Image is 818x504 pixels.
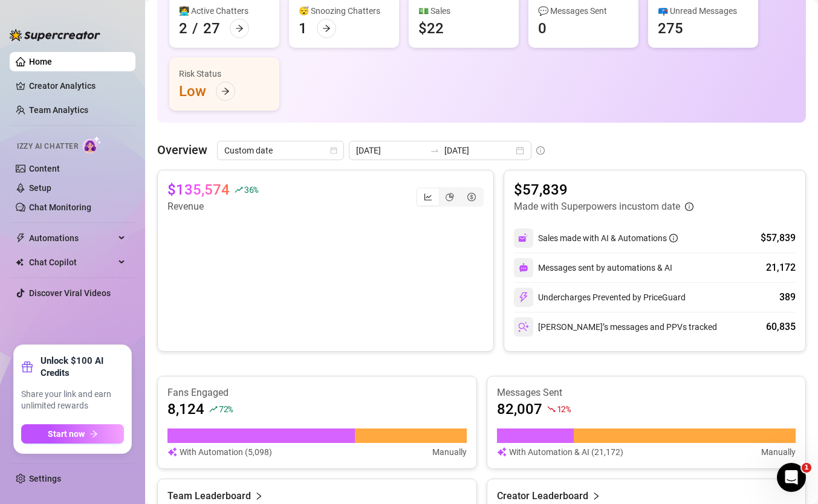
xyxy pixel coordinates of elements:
[685,202,693,211] span: info-circle
[518,321,529,332] img: svg%3e
[29,76,126,95] a: Creator Analytics
[209,405,218,413] span: rise
[779,290,796,305] div: 389
[16,233,25,243] span: thunderbolt
[518,233,529,244] img: svg%3e
[497,399,542,419] article: 82,007
[557,403,571,415] span: 12 %
[322,24,331,33] span: arrow-right
[167,445,177,459] img: svg%3e
[21,424,124,444] button: Start nowarrow-right
[41,355,124,379] strong: Unlock $100 AI Credits
[180,445,272,459] article: With Automation (5,098)
[424,193,432,201] span: line-chart
[167,386,467,399] article: Fans Engaged
[29,57,52,66] a: Home
[83,136,102,153] img: AI Chatter
[547,405,556,413] span: fall
[518,292,529,303] img: svg%3e
[658,19,683,38] div: 275
[514,317,717,337] div: [PERSON_NAME]’s messages and PPVs tracked
[167,199,258,214] article: Revenue
[299,4,389,18] div: 😴 Snoozing Chatters
[536,146,545,155] span: info-circle
[514,288,686,307] div: Undercharges Prevented by PriceGuard
[221,87,230,95] span: arrow-right
[669,234,678,242] span: info-circle
[167,489,251,503] article: Team Leaderboard
[29,288,111,298] a: Discover Viral Videos
[418,4,509,18] div: 💵 Sales
[179,19,187,38] div: 2
[761,231,796,245] div: $57,839
[29,253,115,272] span: Chat Copilot
[235,186,243,194] span: rise
[430,146,440,155] span: to
[29,105,88,115] a: Team Analytics
[802,463,811,473] span: 1
[514,199,680,214] article: Made with Superpowers in custom date
[29,164,60,173] a: Content
[167,180,230,199] article: $135,574
[29,228,115,248] span: Automations
[255,489,263,503] span: right
[167,399,204,419] article: 8,124
[497,386,796,399] article: Messages Sent
[777,463,806,492] iframe: Intercom live chat
[235,24,244,33] span: arrow-right
[519,263,528,273] img: svg%3e
[538,4,629,18] div: 💬 Messages Sent
[29,202,91,212] a: Chat Monitoring
[219,403,233,415] span: 72 %
[89,430,98,438] span: arrow-right
[21,389,124,412] span: Share your link and earn unlimited rewards
[538,231,678,245] div: Sales made with AI & Automations
[29,474,61,483] a: Settings
[514,180,693,199] article: $57,839
[761,445,796,459] article: Manually
[467,193,476,201] span: dollar-circle
[446,193,454,201] span: pie-chart
[514,258,672,277] div: Messages sent by automations & AI
[497,445,507,459] img: svg%3e
[48,429,85,439] span: Start now
[432,445,467,459] article: Manually
[179,67,270,80] div: Risk Status
[29,183,51,193] a: Setup
[766,320,796,334] div: 60,835
[17,141,78,152] span: Izzy AI Chatter
[430,146,440,155] span: swap-right
[16,258,24,267] img: Chat Copilot
[766,260,796,275] div: 21,172
[224,141,337,160] span: Custom date
[509,445,623,459] article: With Automation & AI (21,172)
[356,144,425,157] input: Start date
[444,144,513,157] input: End date
[179,4,270,18] div: 👩‍💻 Active Chatters
[658,4,748,18] div: 📪 Unread Messages
[203,19,220,38] div: 27
[10,29,100,41] img: logo-BBDzfeDw.svg
[244,184,258,195] span: 36 %
[299,19,307,38] div: 1
[157,141,207,159] article: Overview
[416,187,484,207] div: segmented control
[592,489,600,503] span: right
[497,489,588,503] article: Creator Leaderboard
[418,19,444,38] div: $22
[330,147,337,154] span: calendar
[21,361,33,373] span: gift
[538,19,547,38] div: 0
